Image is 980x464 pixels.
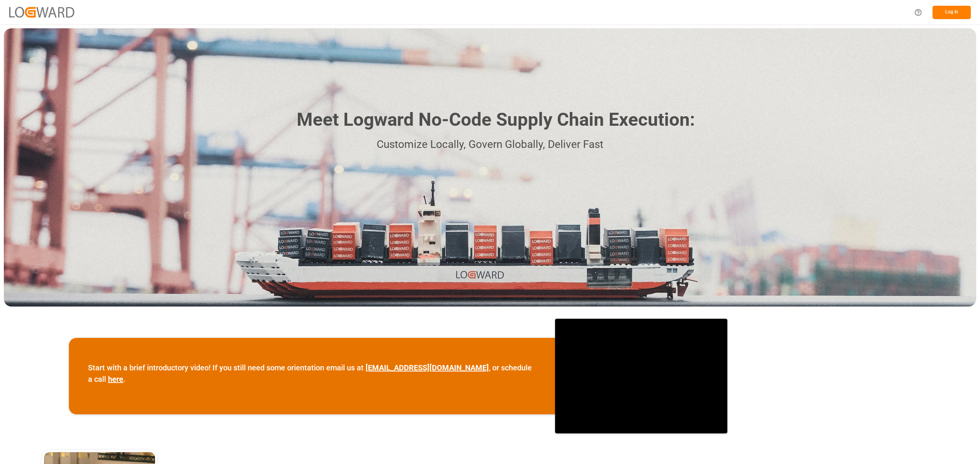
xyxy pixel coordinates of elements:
button: Help Center [910,4,927,21]
p: Customize Locally, Govern Globally, Deliver Fast [285,136,695,153]
a: here [108,375,123,384]
p: Start with a brief introductory video! If you still need some orientation email us at , or schedu... [88,362,536,385]
h1: Meet Logward No-Code Supply Chain Execution: [297,106,695,133]
button: Log In [933,6,971,19]
a: [EMAIL_ADDRESS][DOMAIN_NAME] [366,363,489,372]
img: Logward_new_orange.png [9,7,74,17]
